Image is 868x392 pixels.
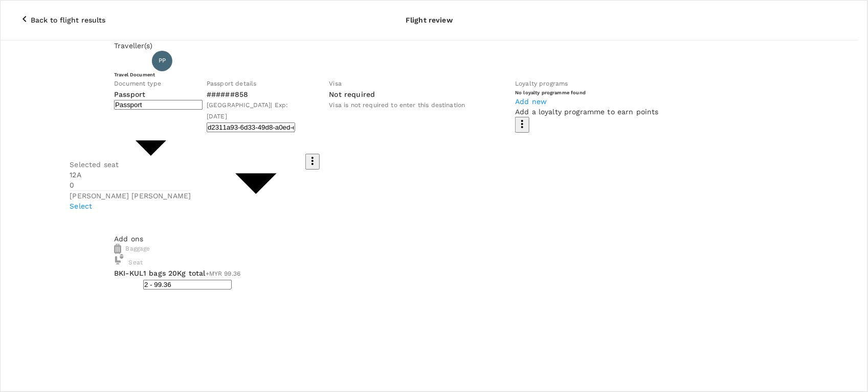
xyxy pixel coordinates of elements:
[114,40,744,51] p: Traveller(s)
[207,89,305,99] p: ######858
[114,56,148,66] p: Traveller 1 :
[329,101,465,109] span: Visa is not required to enter this destination
[329,80,342,87] span: Visa
[114,254,124,264] img: baggage-icon
[114,268,143,278] p: BKI - KUL
[114,89,188,99] p: Passport
[159,56,166,66] span: PP
[515,108,659,116] span: Add a loyalty programme to earn points
[114,244,744,254] div: Baggage
[114,80,161,87] span: Document type
[114,254,143,268] div: Seat
[207,80,256,87] span: Passport details
[176,56,298,66] p: [PERSON_NAME] [PERSON_NAME]
[515,89,659,96] h6: No loyalty programme found
[143,269,206,277] span: 1 bags 20Kg total
[31,15,105,25] p: Back to flight results
[114,71,744,78] h6: Travel Document
[515,97,547,106] span: Add new
[114,244,121,254] img: baggage-icon
[207,101,288,120] span: [GEOGRAPHIC_DATA] | Exp: [DATE]
[406,15,453,25] p: Flight review
[206,270,241,277] span: +MYR 99.36
[114,234,744,244] p: Add ons
[515,80,568,87] span: Loyalty programs
[329,89,375,99] p: Not required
